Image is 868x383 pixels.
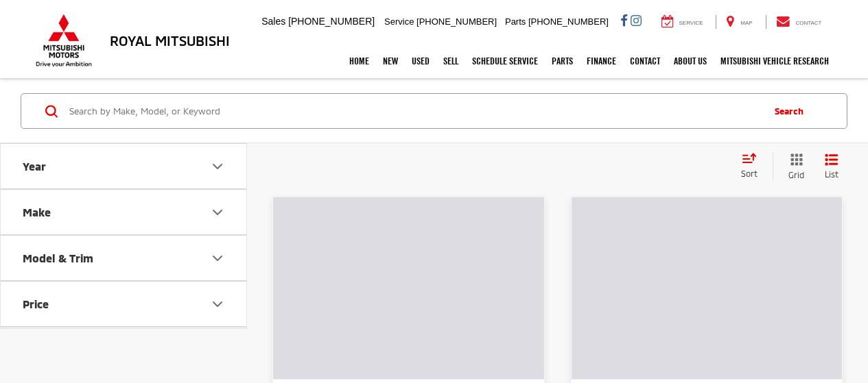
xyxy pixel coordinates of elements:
a: Finance [580,44,623,78]
button: Model & TrimModel & Trim [1,236,248,280]
span: Map [740,20,752,26]
a: Home [342,44,376,78]
a: About Us [667,44,714,78]
div: Year [209,158,226,175]
a: New [376,44,405,78]
div: Model & Trim [209,250,226,267]
h3: Royal Mitsubishi [110,33,230,48]
a: Contact [623,44,667,78]
div: Make [209,204,226,221]
a: Map [716,15,762,29]
button: PricePrice [1,282,248,326]
button: List View [814,153,849,181]
span: Service [679,20,703,26]
a: Used [405,44,436,78]
a: Instagram: Click to visit our Instagram page [631,16,642,27]
span: [PHONE_NUMBER] [528,16,609,27]
a: Service [651,15,714,29]
button: MakeMake [1,190,248,234]
span: Service [384,16,414,27]
a: Mitsubishi Vehicle Research [714,44,836,78]
span: Parts [505,16,526,27]
a: Sell [436,44,465,78]
div: Year [23,160,46,173]
span: Contact [795,20,821,26]
span: Sales [261,16,285,27]
div: Model & Trim [23,251,93,264]
span: Sort [741,169,758,178]
button: YearYear [1,144,248,188]
img: Mitsubishi [33,14,95,67]
button: Search [761,94,823,128]
span: [PHONE_NUMBER] [417,16,497,27]
div: Price [209,296,226,312]
button: Grid View [773,153,814,181]
span: List [825,169,838,180]
div: Make [23,206,51,219]
span: [PHONE_NUMBER] [288,16,375,27]
button: Select sort value [734,153,773,180]
a: Parts: Opens in a new tab [545,44,580,78]
a: Schedule Service: Opens in a new tab [465,44,545,78]
div: Price [23,297,49,310]
button: Mileage [1,328,248,372]
a: Facebook: Click to visit our Facebook page [620,16,628,27]
span: Grid [788,169,804,181]
a: Contact [766,15,832,29]
input: Search by Make, Model, or Keyword [68,95,761,127]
